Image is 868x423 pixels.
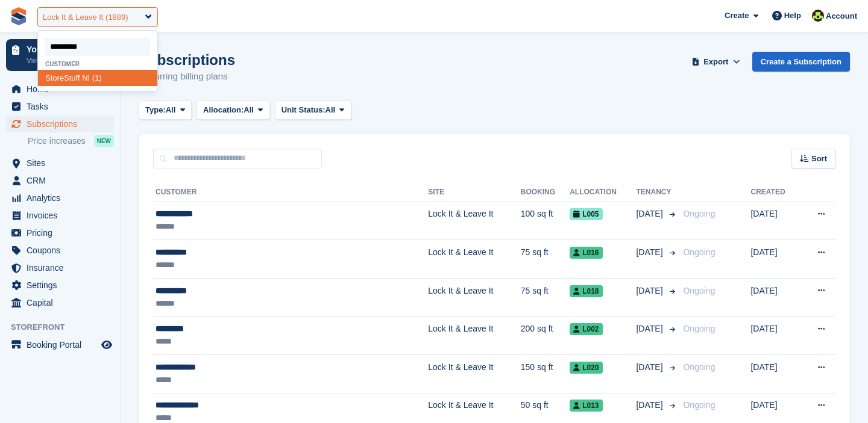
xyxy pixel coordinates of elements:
span: L002 [570,323,602,335]
span: Account [826,10,857,22]
td: Lock It & Leave It [428,278,520,316]
div: f NI (1) [38,70,157,86]
span: Insurance [27,259,99,276]
span: Ongoing [683,324,715,333]
a: menu [6,116,114,132]
span: All [166,104,176,116]
span: Home [27,81,99,97]
span: StoreStuf [45,73,78,82]
img: Catherine Coffey [812,10,824,22]
span: [DATE] [636,399,665,412]
a: menu [6,207,114,224]
span: Export [703,56,728,68]
td: Lock It & Leave It [428,202,520,240]
th: Customer [153,183,428,202]
a: menu [6,98,114,115]
td: [DATE] [750,202,799,240]
a: menu [6,277,114,294]
a: Preview store [99,338,114,352]
span: Ongoing [683,286,715,295]
span: L020 [570,362,602,374]
button: Allocation: All [197,100,270,120]
span: Capital [27,294,99,311]
div: Customer [38,61,157,67]
td: 75 sq ft [521,240,570,279]
p: Your onboarding [27,45,98,54]
td: Lock It & Leave It [428,240,520,279]
button: Unit Status: All [275,100,351,120]
td: 200 sq ft [521,316,570,355]
span: Sort [811,153,827,165]
span: Subscriptions [27,116,99,132]
span: Coupons [27,242,99,259]
span: [DATE] [636,285,665,297]
th: Tenancy [636,183,678,202]
span: Analytics [27,190,99,206]
p: View next steps [27,55,98,66]
span: [DATE] [636,208,665,220]
a: menu [6,259,114,276]
div: Lock It & Leave It (1889) [43,11,128,23]
button: Type: All [139,100,192,120]
a: menu [6,172,114,189]
a: Your onboarding View next steps [6,39,114,71]
span: Invoices [27,207,99,224]
span: Unit Status: [281,104,325,116]
th: Booking [521,183,570,202]
span: Sites [27,155,99,171]
span: L018 [570,285,602,297]
td: 100 sq ft [521,202,570,240]
span: Booking Portal [27,336,99,353]
span: Pricing [27,224,99,241]
th: Site [428,183,520,202]
a: menu [6,242,114,259]
span: [DATE] [636,246,665,259]
span: Ongoing [683,209,715,218]
th: Allocation [570,183,636,202]
h1: Subscriptions [139,52,235,68]
img: stora-icon-8386f47178a22dfd0bd8f6a31ec36ba5ce8667c1dd55bd0f319d3a0aa187defe.svg [10,7,28,25]
a: Price increases NEW [28,134,114,147]
span: All [325,104,336,116]
span: Ongoing [683,247,715,257]
a: menu [6,81,114,97]
a: menu [6,155,114,171]
a: menu [6,336,114,353]
span: Allocation: [203,104,244,116]
span: [DATE] [636,323,665,335]
span: Create [725,10,749,22]
span: CRM [27,172,99,189]
td: Lock It & Leave It [428,316,520,355]
span: Ongoing [683,400,715,410]
span: Ongoing [683,362,715,372]
span: Price increases [28,135,86,147]
span: Type: [145,104,166,116]
span: [DATE] [636,361,665,374]
th: Created [750,183,799,202]
p: Recurring billing plans [139,70,235,84]
span: All [244,104,254,116]
td: [DATE] [750,355,799,394]
span: L005 [570,208,602,220]
td: [DATE] [750,240,799,279]
span: Storefront [11,321,120,333]
span: Help [784,10,801,22]
a: menu [6,224,114,241]
span: Settings [27,277,99,294]
td: 150 sq ft [521,355,570,394]
a: menu [6,294,114,311]
a: Create a Subscription [752,52,850,72]
td: 75 sq ft [521,278,570,316]
button: Export [690,52,743,72]
a: menu [6,190,114,206]
div: NEW [94,135,114,147]
span: L016 [570,247,602,259]
span: Tasks [27,98,99,115]
span: L013 [570,400,602,412]
td: [DATE] [750,278,799,316]
td: [DATE] [750,316,799,355]
td: Lock It & Leave It [428,355,520,394]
